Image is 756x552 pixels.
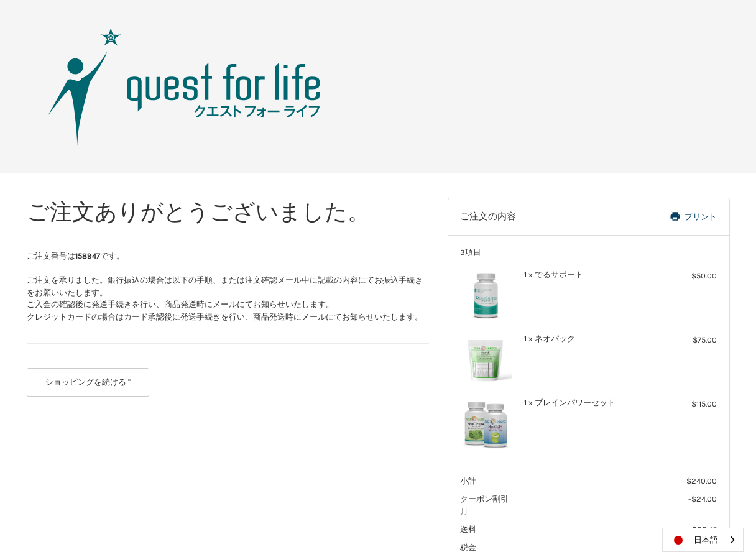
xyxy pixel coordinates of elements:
button: ショッピングを続ける " [27,368,150,397]
span: 送料 [460,525,476,534]
strong: 158947 [75,251,100,260]
span: クーポン割引 [460,494,509,504]
img: クエスト・グループ [29,24,340,149]
div: $75.00 [653,334,717,346]
a: 日本語 [663,528,743,551]
span: ご注文番号は です。 [27,251,124,260]
span: 税金 [460,543,476,552]
span: $240.00 [686,476,717,485]
span: -$24.00 [688,494,717,504]
h4: 1 x ネオパック [524,334,650,344]
div: Language [662,528,744,552]
h3: 3項目 [460,247,717,257]
span: $33.46 [692,525,717,534]
h4: 1 x でるサポート [524,270,650,280]
span: 月 [460,505,717,518]
h3: ご注文の内容 [460,211,599,223]
a: プリント [599,211,717,223]
span: 小計 [460,476,476,485]
h4: 1 x ブレインパワーセット [524,398,650,408]
div: $50.00 [653,270,717,282]
aside: Language selected: 日本語 [662,528,744,552]
div: $115.00 [653,398,717,410]
span: ご注文を承りました。銀行振込の場合は以下の手順、または注文確認メール中に記載の内容にてお振込手続きをお願いいたします。 ご入金の確認後に発送手続きを行い、商品発送時にメールにてお知らせいたします... [27,275,423,321]
h1: ご注文ありがとうございました。 [27,198,429,226]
